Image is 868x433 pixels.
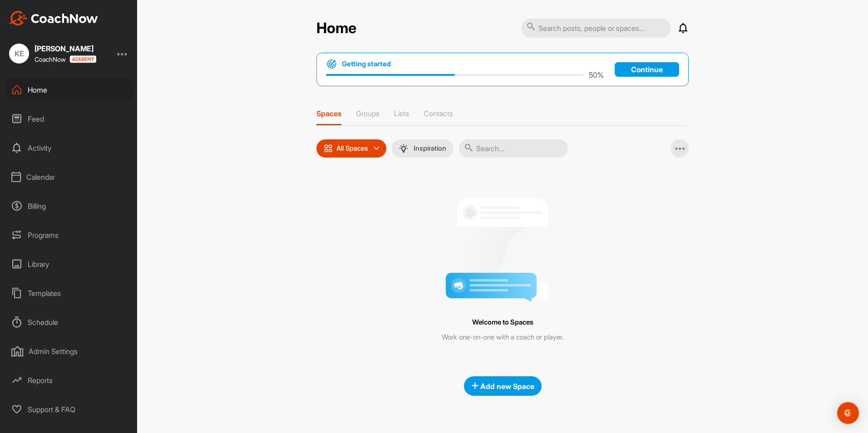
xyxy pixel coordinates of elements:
h2: Home [316,20,356,37]
p: Contacts [424,109,453,118]
div: Templates [5,282,133,305]
div: [PERSON_NAME] [35,45,96,52]
div: Open Intercom Messenger [837,402,859,424]
div: Reports [5,369,133,392]
img: icon [324,144,333,153]
img: null-training-space.4365a10810bc57ae709573ae74af4951.png [446,192,559,305]
div: CoachNow [35,55,96,63]
div: Activity [5,137,133,159]
div: Home [5,79,133,101]
img: menuIcon [399,144,408,153]
button: Add new Space [464,376,542,396]
div: Calendar [5,166,133,188]
div: Programs [5,224,133,246]
h1: Getting started [342,59,391,69]
div: Library [5,253,133,276]
img: bullseye [326,59,337,69]
p: Groups [356,109,380,118]
div: Schedule [5,311,133,334]
div: Work one-on-one with a coach or player. [337,332,668,343]
p: Lists [394,109,409,118]
img: CoachNow acadmey [69,55,96,63]
div: Feed [5,108,133,130]
a: Continue [615,62,679,77]
p: Spaces [316,109,341,118]
div: Billing [5,195,133,217]
div: Admin Settings [5,340,133,363]
p: 50 % [589,69,604,80]
span: Add new Space [471,382,534,391]
input: Search posts, people or spaces... [521,19,671,38]
div: Support & FAQ [5,398,133,421]
p: Inspiration [414,145,446,152]
div: Welcome to Spaces [337,316,668,329]
input: Search... [459,139,568,157]
p: All Spaces [336,145,368,152]
img: CoachNow [9,11,98,25]
div: KE [9,44,29,64]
